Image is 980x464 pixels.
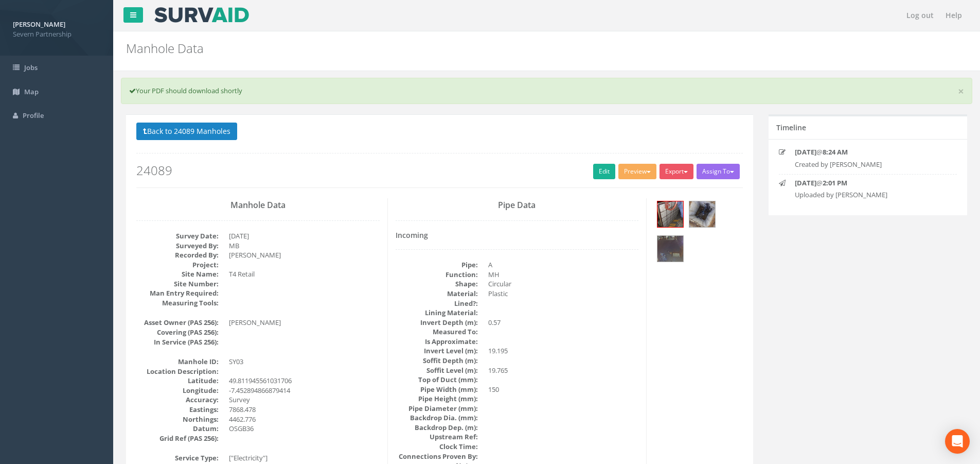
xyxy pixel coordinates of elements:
[396,394,478,404] dt: Pipe Height (mm):
[229,250,380,260] dd: [PERSON_NAME]
[121,78,972,104] div: Your PDF should download shortly
[795,190,941,200] p: Uploaded by [PERSON_NAME]
[136,424,219,434] dt: Datum:
[229,376,380,386] dd: 49.811945561031706
[136,386,219,396] dt: Longitude:
[396,318,478,328] dt: Invert Depth (m):
[689,201,715,227] img: 3f37cc6d-c7dc-f013-1966-23a40b1afc94_f23ce665-df3f-9075-33a6-3e0e18d590d9_thumb.jpg
[136,415,219,424] dt: Northings:
[795,160,941,169] p: Created by [PERSON_NAME]
[136,298,219,308] dt: Measuring Tools:
[396,442,478,452] dt: Clock Time:
[657,236,683,262] img: 3f37cc6d-c7dc-f013-1966-23a40b1afc94_594b163b-d026-ae43-8cd5-8d6cd192def7_thumb.jpg
[488,279,639,289] dd: Circular
[136,376,219,386] dt: Latitude:
[136,260,219,270] dt: Project:
[488,260,639,270] dd: A
[126,42,825,55] h2: Manhole Data
[136,288,219,298] dt: Man Entry Required:
[396,452,478,461] dt: Connections Proven By:
[136,241,219,251] dt: Surveyed By:
[593,164,615,179] a: Edit
[229,241,380,251] dd: MB
[136,164,743,177] h2: 24089
[136,250,219,260] dt: Recorded By:
[24,87,39,96] span: Map
[229,269,380,279] dd: T4 Retail
[945,429,970,454] div: Open Intercom Messenger
[136,405,219,415] dt: Eastings:
[396,201,639,210] h3: Pipe Data
[396,432,478,442] dt: Upstream Ref:
[396,279,478,289] dt: Shape:
[136,434,219,443] dt: Grid Ref (PAS 256):
[488,385,639,394] dd: 150
[136,201,380,210] h3: Manhole Data
[488,270,639,280] dd: MH
[229,231,380,241] dd: [DATE]
[396,375,478,385] dt: Top of Duct (mm):
[657,201,683,227] img: 3f37cc6d-c7dc-f013-1966-23a40b1afc94_350324e1-8e47-d56a-d840-12f7b0a32259_thumb.jpg
[396,413,478,423] dt: Backdrop Dia. (mm):
[13,20,65,29] strong: [PERSON_NAME]
[136,328,219,337] dt: Covering (PAS 256):
[488,289,639,299] dd: Plastic
[396,346,478,356] dt: Invert Level (m):
[795,178,941,188] p: @
[24,63,38,72] span: Jobs
[396,404,478,414] dt: Pipe Diameter (mm):
[13,29,100,39] span: Severn Partnership
[795,147,816,157] strong: [DATE]
[795,147,941,157] p: @
[229,386,380,396] dd: -7.452894866879414
[229,424,380,434] dd: OSGB36
[697,164,740,179] button: Assign To
[396,337,478,347] dt: Is Approximate:
[823,147,848,157] strong: 8:24 AM
[136,453,219,463] dt: Service Type:
[229,415,380,424] dd: 4462.776
[136,357,219,367] dt: Manhole ID:
[229,395,380,405] dd: Survey
[795,178,816,187] strong: [DATE]
[396,308,478,318] dt: Lining Material:
[396,356,478,366] dt: Soffit Depth (m):
[13,17,100,39] a: [PERSON_NAME] Severn Partnership
[136,269,219,279] dt: Site Name:
[136,367,219,376] dt: Location Description:
[488,366,639,375] dd: 19.765
[136,337,219,347] dt: In Service (PAS 256):
[488,346,639,356] dd: 19.195
[660,164,693,179] button: Export
[776,124,806,131] h5: Timeline
[396,231,639,239] h4: Incoming
[396,289,478,299] dt: Material:
[136,318,219,328] dt: Asset Owner (PAS 256):
[229,318,380,328] dd: [PERSON_NAME]
[136,231,219,241] dt: Survey Date:
[229,357,380,367] dd: SY03
[396,385,478,394] dt: Pipe Width (mm):
[229,453,380,463] dd: ["Electricity"]
[396,423,478,433] dt: Backdrop Dep. (m):
[488,318,639,328] dd: 0.57
[396,270,478,280] dt: Function:
[396,260,478,270] dt: Pipe:
[136,123,237,140] button: Back to 24089 Manholes
[136,395,219,405] dt: Accuracy:
[958,86,964,97] a: ×
[396,327,478,337] dt: Measured To:
[618,164,656,179] button: Preview
[23,111,44,120] span: Profile
[136,279,219,289] dt: Site Number:
[396,366,478,375] dt: Soffit Level (m):
[823,178,847,187] strong: 2:01 PM
[229,405,380,415] dd: 7868.478
[396,299,478,308] dt: Lined?:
